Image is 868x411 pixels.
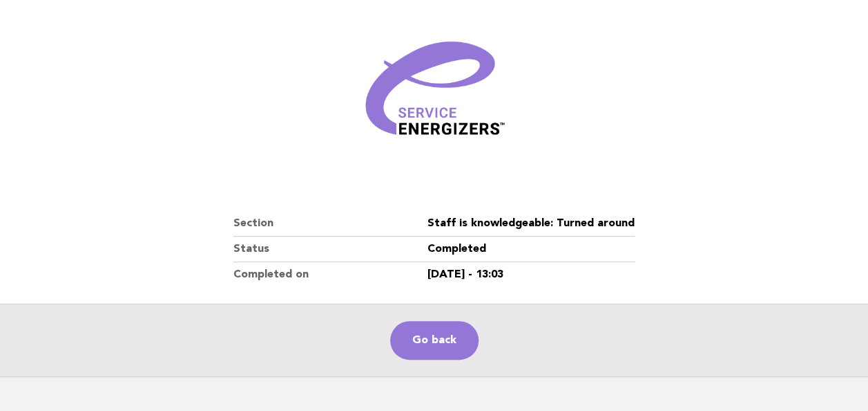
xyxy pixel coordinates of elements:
[233,237,427,262] dt: Status
[427,237,635,262] dd: Completed
[233,262,427,287] dt: Completed on
[233,211,427,237] dt: Section
[427,262,635,287] dd: [DATE] - 13:03
[351,12,517,178] img: Verified
[390,321,479,360] a: Go back
[427,211,635,237] dd: Staff is knowledgeable: Turned around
